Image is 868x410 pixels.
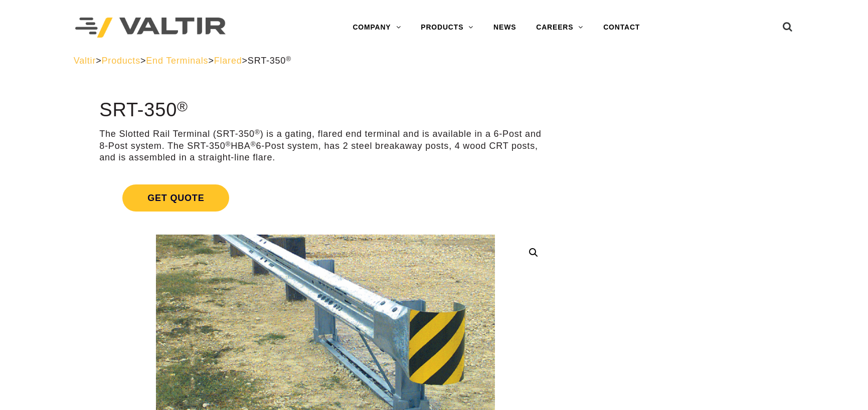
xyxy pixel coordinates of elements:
[255,128,260,136] sup: ®
[526,18,593,38] a: CAREERS
[177,98,188,114] sup: ®
[122,184,229,212] span: Get Quote
[593,18,650,38] a: CONTACT
[225,140,231,148] sup: ®
[286,55,291,63] sup: ®
[146,56,208,66] a: End Terminals
[251,140,256,148] sup: ®
[214,56,242,66] a: Flared
[483,18,526,38] a: NEWS
[99,172,552,224] a: Get Quote
[74,55,795,67] div: > > > >
[342,18,411,38] a: COMPANY
[102,56,140,66] a: Products
[75,18,226,38] img: Valtir
[99,100,552,121] h1: SRT-350
[99,128,552,163] p: The Slotted Rail Terminal (SRT-350 ) is a gating, flared end terminal and is available in a 6-Pos...
[248,56,291,66] span: SRT-350
[74,56,96,66] a: Valtir
[411,18,483,38] a: PRODUCTS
